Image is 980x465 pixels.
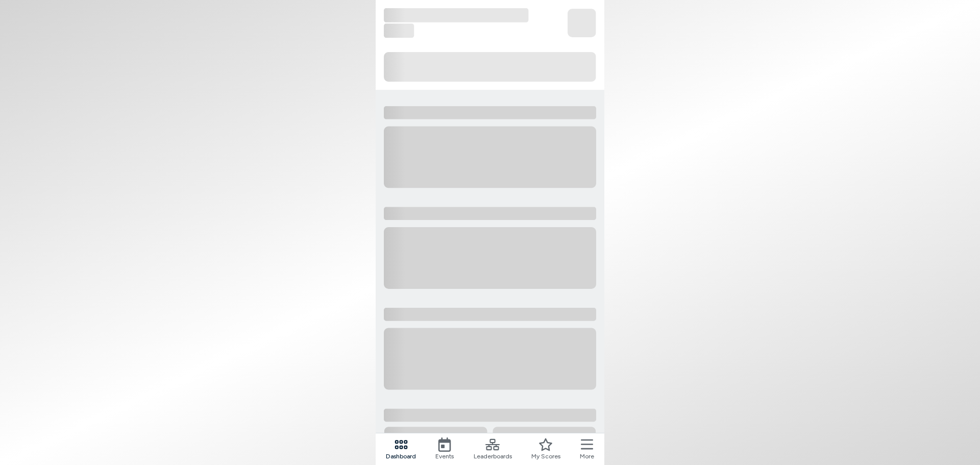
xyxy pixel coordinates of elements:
[474,452,512,461] span: Leaderboards
[531,437,560,461] a: My Scores
[386,452,416,461] span: Dashboard
[580,452,594,461] span: More
[474,437,512,461] a: Leaderboards
[531,452,560,461] span: My Scores
[580,437,594,461] button: More
[435,452,454,461] span: Events
[386,437,416,461] a: Dashboard
[435,437,454,461] a: Events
